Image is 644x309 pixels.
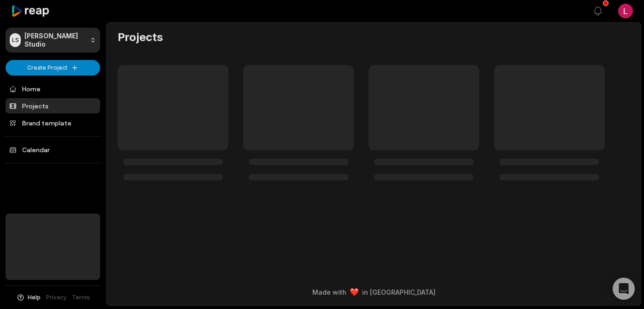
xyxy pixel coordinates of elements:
[6,60,100,76] button: Create Project
[28,293,41,302] span: Help
[613,278,635,300] div: Open Intercom Messenger
[6,142,100,157] a: Calendar
[6,98,100,113] a: Projects
[6,115,100,131] a: Brand template
[115,287,632,297] div: Made with in [GEOGRAPHIC_DATA]
[6,81,100,96] a: Home
[24,32,86,48] p: [PERSON_NAME] Studio
[16,293,41,302] button: Help
[46,293,66,302] a: Privacy
[118,30,163,45] h2: Projects
[10,33,21,47] div: LS
[72,293,90,302] a: Terms
[350,288,358,297] img: heart emoji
